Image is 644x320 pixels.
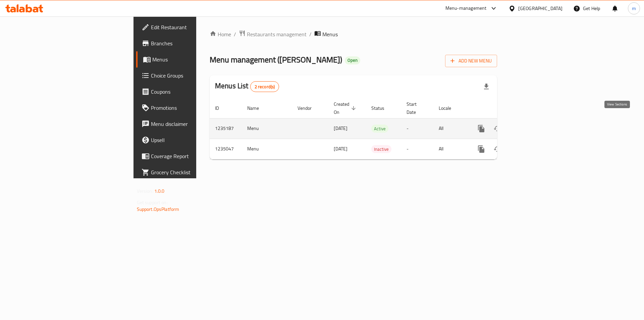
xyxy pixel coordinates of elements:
span: Active [371,125,388,133]
a: Choice Groups [136,67,241,84]
span: Locale [439,104,460,112]
span: Status [371,104,393,112]
button: Change Status [489,141,505,157]
a: Menus [136,51,241,67]
span: Promotions [151,104,236,112]
span: [DATE] [334,124,347,133]
button: Add New Menu [445,55,497,67]
span: Edit Restaurant [151,23,236,31]
a: Branches [136,35,241,51]
h2: Menus List [215,81,279,92]
a: Coupons [136,84,241,100]
a: Restaurants management [239,30,307,39]
span: Restaurants management [247,30,307,38]
button: Change Status [489,121,505,137]
td: All [433,118,468,139]
span: Name [247,104,268,112]
span: Grocery Checklist [151,168,236,176]
button: more [473,141,489,157]
span: [DATE] [334,144,347,153]
nav: breadcrumb [210,30,497,39]
span: Coupons [151,88,236,96]
span: Menu management ( [PERSON_NAME] ) [210,52,342,67]
span: Get support on: [137,198,168,207]
td: Menu [242,139,292,159]
span: Created On [334,100,358,116]
a: Promotions [136,100,241,116]
th: Actions [468,98,543,119]
span: Add New Menu [450,57,492,65]
a: Upsell [136,132,241,148]
span: Upsell [151,136,236,144]
div: Export file [478,79,494,95]
div: Open [345,56,360,64]
td: Menu [242,118,292,139]
span: Choice Groups [151,72,236,80]
span: 2 record(s) [251,84,279,90]
div: Total records count [250,81,279,92]
a: Edit Restaurant [136,19,241,35]
span: Menus [322,30,338,38]
a: Coverage Report [136,148,241,164]
span: Menu disclaimer [151,120,236,128]
a: Grocery Checklist [136,164,241,180]
span: ID [215,104,228,112]
td: - [401,118,433,139]
span: Branches [151,39,236,47]
button: more [473,121,489,137]
td: - [401,139,433,159]
td: All [433,139,468,159]
span: Coverage Report [151,152,236,160]
div: Active [371,125,388,133]
span: 1.0.0 [154,187,165,195]
a: Support.OpsPlatform [137,205,179,214]
span: Start Date [407,100,425,116]
span: Vendor [298,104,320,112]
div: [GEOGRAPHIC_DATA] [518,5,562,12]
div: Menu-management [445,4,487,12]
li: / [309,30,312,38]
span: m [632,5,636,12]
span: Version: [137,187,153,195]
span: Open [345,57,360,63]
span: Menus [152,55,236,63]
table: enhanced table [210,98,543,159]
a: Menu disclaimer [136,116,241,132]
span: Inactive [371,145,391,153]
